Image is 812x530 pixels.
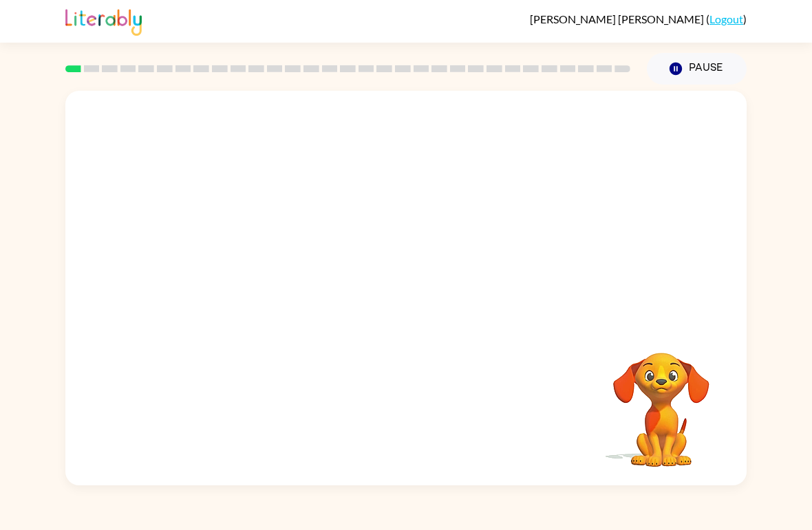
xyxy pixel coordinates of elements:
video: Your browser must support playing .mp4 files to use Literably. Please try using another browser. [592,331,730,469]
span: [PERSON_NAME] [PERSON_NAME] [530,12,706,25]
div: ( ) [530,12,747,25]
img: Literably [65,5,142,36]
button: Pause [647,53,747,85]
a: Logout [709,12,743,25]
